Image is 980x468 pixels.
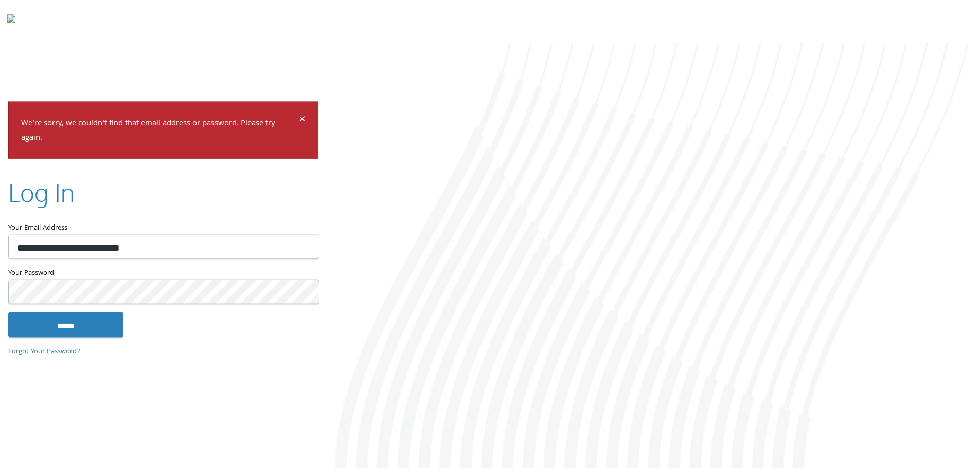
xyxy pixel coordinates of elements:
[7,11,15,31] img: todyl-logo-dark.svg
[8,346,80,357] a: Forgot Your Password?
[8,267,318,280] label: Your Password
[8,175,75,210] h2: Log In
[21,116,297,146] p: We're sorry, we couldn't find that email address or password. Please try again.
[299,110,306,130] span: ×
[299,114,306,126] button: Dismiss alert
